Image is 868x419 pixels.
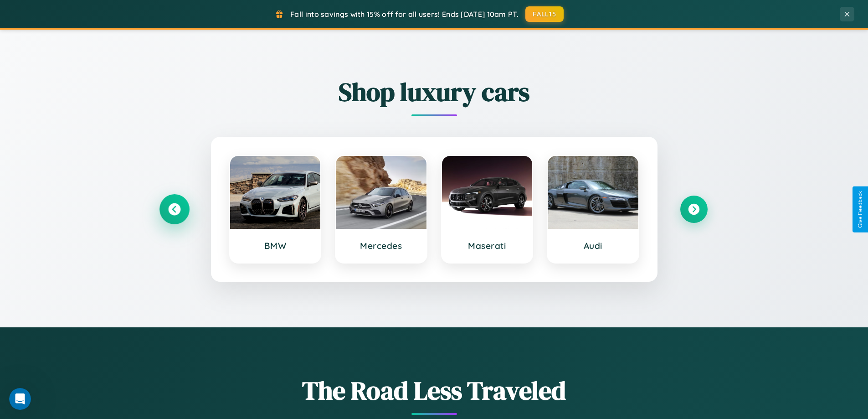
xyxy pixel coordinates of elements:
[345,240,417,251] h3: Mercedes
[9,388,31,410] iframe: Intercom live chat
[857,191,863,228] div: Give Feedback
[161,74,708,109] h2: Shop luxury cars
[290,10,519,19] span: Fall into savings with 15% off for all users! Ends [DATE] 10am PT.
[557,240,629,251] h3: Audi
[525,6,564,22] button: FALL15
[161,373,708,408] h1: The Road Less Traveled
[239,240,312,251] h3: BMW
[451,240,524,251] h3: Maserati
